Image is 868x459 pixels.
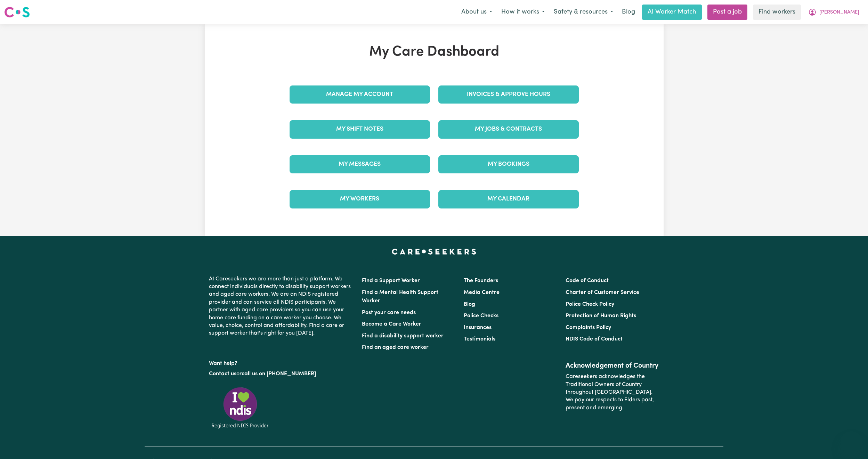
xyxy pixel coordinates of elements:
a: Contact us [209,371,236,377]
p: or [209,367,354,380]
a: Post a job [707,5,747,20]
iframe: Button to launch messaging window, conversation in progress [840,431,862,453]
a: Police Checks [464,313,498,319]
a: Careseekers logo [4,4,30,20]
a: My Shift Notes [290,120,430,138]
a: Invoices & Approve Hours [438,85,579,104]
a: Code of Conduct [566,278,609,284]
a: Police Check Policy [566,302,614,307]
img: Registered NDIS provider [209,386,271,429]
a: Manage My Account [290,85,430,104]
a: Media Centre [464,290,500,295]
a: Insurances [464,325,492,330]
button: My Account [804,5,864,19]
a: Find a Support Worker [362,278,420,284]
a: NDIS Code of Conduct [566,336,623,342]
a: Blog [618,5,639,20]
button: About us [457,5,497,19]
img: Careseekers logo [4,6,30,18]
a: Protection of Human Rights [566,313,636,319]
button: How it works [497,5,549,19]
a: The Founders [464,278,498,284]
a: AI Worker Match [642,5,702,20]
a: My Jobs & Contracts [438,120,579,138]
a: Find a Mental Health Support Worker [362,290,438,304]
h2: Acknowledgement of Country [566,362,659,370]
a: Careseekers home page [392,249,476,254]
p: Want help? [209,357,354,367]
a: Become a Care Worker [362,321,421,327]
a: My Calendar [438,190,579,208]
span: [PERSON_NAME] [819,9,859,16]
p: At Careseekers we are more than just a platform. We connect individuals directly to disability su... [209,272,354,340]
a: Post your care needs [362,310,416,315]
a: Testimonials [464,336,495,342]
a: Blog [464,302,475,307]
button: Safety & resources [549,5,618,19]
a: My Workers [290,190,430,208]
a: call us on [PHONE_NUMBER] [242,371,316,377]
a: Find an aged care worker [362,345,429,350]
a: Find workers [753,5,801,20]
a: Find a disability support worker [362,333,444,339]
a: Complaints Policy [566,325,611,330]
h1: My Care Dashboard [285,44,583,60]
a: My Messages [290,155,430,173]
a: Charter of Customer Service [566,290,639,295]
p: Careseekers acknowledges the Traditional Owners of Country throughout [GEOGRAPHIC_DATA]. We pay o... [566,370,659,415]
a: My Bookings [438,155,579,173]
